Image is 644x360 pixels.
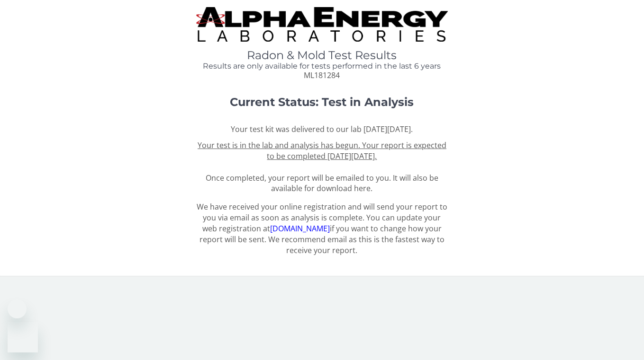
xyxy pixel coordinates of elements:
[230,95,414,109] strong: Current Status: Test in Analysis
[270,223,330,234] a: [DOMAIN_NAME]
[304,70,340,80] span: ML181284
[198,140,446,193] span: Once completed, your report will be emailed to you. It will also be available for download here.
[8,299,27,318] iframe: Close message
[198,140,446,161] u: Your test is in the lab and analysis has begun. Your report is expected to be completed [DATE][DA...
[196,202,448,255] p: We have received your online registration and will send your report to you via email as soon as a...
[8,322,38,352] iframe: Button to launch messaging window
[196,124,448,135] p: Your test kit was delivered to our lab [DATE][DATE].
[196,7,448,42] img: TightCrop.jpg
[196,62,448,70] h4: Results are only available for tests performed in the last 6 years
[196,49,448,61] h1: Radon & Mold Test Results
